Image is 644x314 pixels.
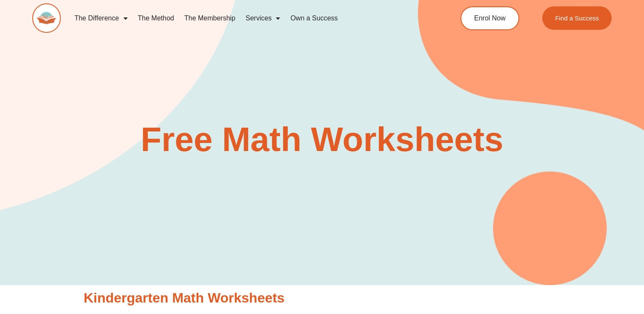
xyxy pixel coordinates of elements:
nav: Menu [69,9,427,28]
a: The Method [133,9,179,28]
a: Enrol Now [461,6,519,30]
h2: Free Math Worksheets [80,123,565,157]
h2: Kindergarten Math Worksheets [84,289,561,307]
a: Own a Success [285,9,343,28]
span: Enrol Now [474,15,506,22]
span: Find a Success [555,15,599,21]
a: The Membership [179,9,240,28]
a: Services [240,9,285,28]
a: Find a Success [543,6,612,30]
a: The Difference [69,9,133,28]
